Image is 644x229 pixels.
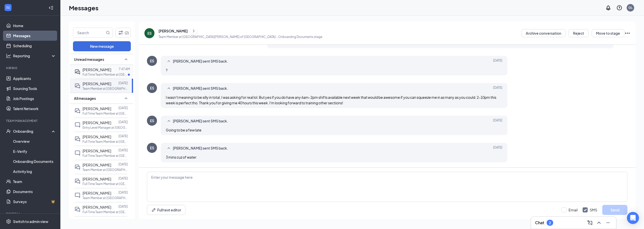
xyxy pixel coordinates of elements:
[118,106,128,110] p: [DATE]
[74,178,80,184] svg: DoubleChat
[616,5,622,11] svg: QuestionInfo
[73,28,105,37] input: Search
[166,85,172,91] svg: SmallChevronUp
[83,106,111,111] span: [PERSON_NAME]
[13,53,56,58] div: Reporting
[106,31,110,35] svg: MagnifyingGlass
[493,85,502,91] span: [DATE]
[118,176,128,180] p: [DATE]
[627,212,639,224] div: Open Intercom Messenger
[151,207,156,212] svg: Pen
[83,72,128,77] p: Full Time Team Member at [GEOGRAPHIC_DATA][PERSON_NAME] of [GEOGRAPHIC_DATA]
[605,5,611,11] svg: Notifications
[119,67,130,71] p: 7:47 AM
[624,30,630,36] svg: Ellipses
[83,125,128,130] p: Entry Level Manager at [GEOGRAPHIC_DATA][PERSON_NAME] of [GEOGRAPHIC_DATA]
[13,166,56,176] a: Activity log
[74,192,80,198] svg: ChatInactive
[493,58,502,64] span: [DATE]
[493,145,502,151] span: [DATE]
[118,162,128,166] p: [DATE]
[158,28,188,33] div: [PERSON_NAME]
[13,41,56,51] a: Scheduling
[83,196,128,200] p: Team Member at [GEOGRAPHIC_DATA][PERSON_NAME] of [GEOGRAPHIC_DATA]
[604,219,612,227] button: Minimize
[602,205,627,215] button: Send
[83,120,111,125] span: [PERSON_NAME]
[83,111,128,116] p: Full Time Team Member at [GEOGRAPHIC_DATA][PERSON_NAME] of [GEOGRAPHIC_DATA]
[150,58,154,63] div: ES
[83,191,111,195] span: [PERSON_NAME]
[118,148,128,152] p: [DATE]
[6,212,55,216] div: Payroll
[118,120,128,124] p: [DATE]
[521,29,566,37] button: Archive conversation
[13,146,56,156] a: E-Verify
[74,164,80,170] svg: DoubleChat
[13,219,48,224] div: Switch to admin view
[6,5,11,10] svg: WorkstreamLogo
[74,150,80,156] svg: ChatInactive
[74,206,80,212] svg: DoubleChat
[150,145,154,150] div: ES
[83,177,111,181] span: [PERSON_NAME]
[6,119,55,123] div: Team Management
[166,155,196,159] span: 3 mins cuz of water
[83,81,111,86] span: [PERSON_NAME]
[13,187,56,197] a: Documents
[6,219,11,224] svg: Settings
[118,81,128,85] p: [DATE]
[123,95,129,101] svg: SmallChevronUp
[6,66,55,70] div: Hiring
[83,163,111,167] span: [PERSON_NAME]
[596,220,602,226] svg: ChevronUp
[586,219,594,227] button: ComposeMessage
[173,85,228,91] span: [PERSON_NAME] sent SMS back.
[83,168,128,172] p: Team Member at [GEOGRAPHIC_DATA][PERSON_NAME] of [GEOGRAPHIC_DATA]
[118,218,128,223] p: [DATE]
[190,27,197,35] button: ChevronRight
[592,29,624,37] button: Move to stage
[150,118,154,123] div: ES
[595,219,603,227] button: ChevronUp
[13,129,52,134] div: Onboarding
[123,56,129,62] svg: SmallChevronUp
[166,68,168,72] span: ?
[166,95,496,105] span: I wasn't meaning to be silly in total, I was asking for real lol. But yes if you do have any 6am-...
[166,118,172,124] svg: SmallChevronUp
[118,190,128,195] p: [DATE]
[83,134,111,139] span: [PERSON_NAME]
[166,128,202,132] span: Going to be a few late
[150,85,154,90] div: ES
[158,35,322,39] p: Team Member at [GEOGRAPHIC_DATA][PERSON_NAME] of [GEOGRAPHIC_DATA] - Onboarding Documents stage
[13,73,56,83] a: Applicants
[13,83,56,94] a: Sourcing Tools
[13,31,56,41] a: Messages
[115,28,131,38] button: Filter (2)
[69,4,98,12] h1: Messages
[173,118,228,124] span: [PERSON_NAME] sent SMS back.
[83,205,111,209] span: [PERSON_NAME]
[74,136,80,142] svg: DoubleChat
[118,30,124,36] svg: Filter
[74,96,96,101] span: All messages
[628,6,632,10] div: GL
[13,104,56,114] a: Talent Network
[6,129,11,134] svg: UserCheck
[118,204,128,209] p: [DATE]
[147,31,152,36] div: ES
[173,58,228,64] span: [PERSON_NAME] sent SMS back.
[13,21,56,31] a: Home
[83,67,111,72] span: [PERSON_NAME]
[13,94,56,104] a: Job Postings
[118,134,128,138] p: [DATE]
[74,69,80,75] svg: ActiveDoubleChat
[74,83,80,89] svg: DoubleChat
[13,176,56,187] a: Team
[83,140,128,144] p: Full Time Team Member at [GEOGRAPHIC_DATA][PERSON_NAME] of [GEOGRAPHIC_DATA]
[74,57,104,62] span: Unread messages
[147,205,185,215] button: Full text editorPen
[73,41,131,51] button: New message
[83,210,128,214] p: Full Time Team Member at [GEOGRAPHIC_DATA][PERSON_NAME] of [GEOGRAPHIC_DATA]
[605,220,611,226] svg: Minimize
